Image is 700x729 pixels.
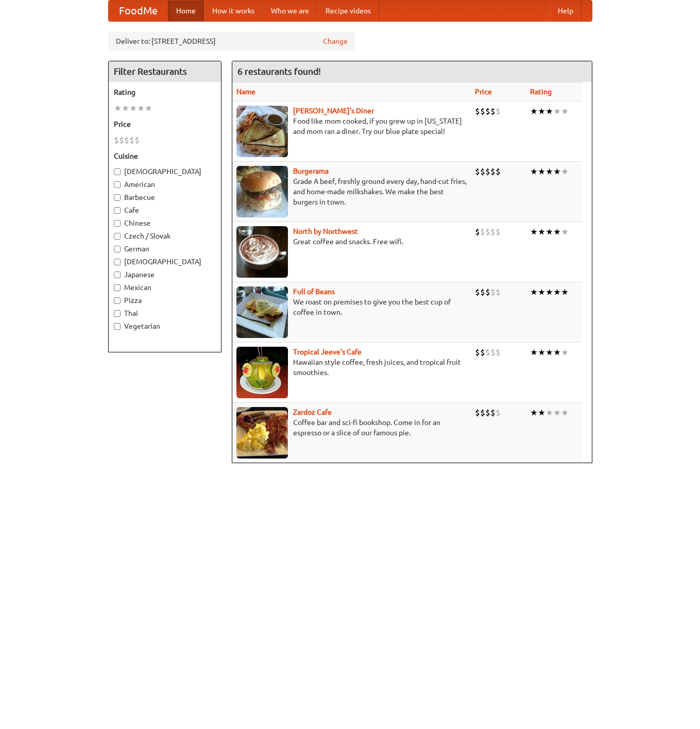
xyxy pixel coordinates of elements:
[114,168,121,175] input: [DEMOGRAPHIC_DATA]
[114,220,121,227] input: Chinese
[496,166,501,177] li: $
[236,286,288,338] img: beans.jpg
[109,1,168,21] a: FoodMe
[530,88,552,96] a: Rating
[119,134,124,146] li: $
[475,407,480,418] li: $
[530,106,538,117] li: ★
[480,226,485,238] li: $
[236,166,288,217] img: burgerama.jpg
[553,226,561,238] li: ★
[114,282,216,293] label: Mexican
[236,106,288,157] img: sallys.jpg
[114,194,121,201] input: Barbecue
[114,231,216,241] label: Czech / Slovak
[496,226,501,238] li: $
[538,106,545,117] li: ★
[114,295,216,306] label: Pizza
[114,205,216,215] label: Cafe
[236,226,288,278] img: north.jpg
[317,1,379,21] a: Recipe videos
[293,167,329,175] b: Burgerama
[538,347,545,358] li: ★
[475,347,480,358] li: $
[480,166,485,177] li: $
[485,166,490,177] li: $
[545,226,553,238] li: ★
[475,106,480,117] li: $
[236,347,288,398] img: jeeves.jpg
[561,347,569,358] li: ★
[545,347,553,358] li: ★
[114,87,216,97] h5: Rating
[485,347,490,358] li: $
[114,272,121,278] input: Japanese
[323,36,348,46] a: Change
[168,1,204,21] a: Home
[553,407,561,418] li: ★
[293,408,332,416] b: Zardoz Cafe
[538,286,545,298] li: ★
[114,310,121,317] input: Thai
[553,106,561,117] li: ★
[530,226,538,238] li: ★
[538,226,545,238] li: ★
[204,1,263,21] a: How it works
[530,286,538,298] li: ★
[561,166,569,177] li: ★
[108,32,355,50] div: Deliver to: [STREET_ADDRESS]
[114,179,216,190] label: American
[114,166,216,177] label: [DEMOGRAPHIC_DATA]
[490,226,496,238] li: $
[530,166,538,177] li: ★
[293,227,358,235] a: North by Northwest
[561,286,569,298] li: ★
[236,176,467,207] p: Grade A beef, freshly ground every day, hand-cut fries, and home-made milkshakes. We make the bes...
[553,166,561,177] li: ★
[114,181,121,188] input: American
[114,103,122,114] li: ★
[263,1,317,21] a: Who we are
[480,347,485,358] li: $
[485,286,490,298] li: $
[236,297,467,317] p: We roast on premises to give you the best cup of coffee in town.
[496,407,501,418] li: $
[561,106,569,117] li: ★
[490,347,496,358] li: $
[134,134,140,146] li: $
[236,357,467,378] p: Hawaiian style coffee, fresh juices, and tropical fruit smoothies.
[496,286,501,298] li: $
[114,323,121,330] input: Vegetarian
[114,284,121,291] input: Mexican
[538,166,545,177] li: ★
[114,308,216,318] label: Thai
[293,348,362,356] b: Tropical Jeeve's Cafe
[236,116,467,137] p: Food like mom cooked, if you grew up in [US_STATE] and mom ran a diner. Try our blue plate special!
[114,297,121,304] input: Pizza
[545,106,553,117] li: ★
[145,103,152,114] li: ★
[496,106,501,117] li: $
[545,407,553,418] li: ★
[480,407,485,418] li: $
[490,166,496,177] li: $
[485,226,490,238] li: $
[236,88,255,96] a: Name
[237,66,321,76] ng-pluralize: 6 restaurants found!
[129,103,137,114] li: ★
[561,407,569,418] li: ★
[293,287,335,296] a: Full of Beans
[114,233,121,240] input: Czech / Slovak
[553,347,561,358] li: ★
[538,407,545,418] li: ★
[236,407,288,459] img: zardoz.jpg
[114,321,216,331] label: Vegetarian
[293,107,374,115] a: [PERSON_NAME]'s Diner
[114,257,216,267] label: [DEMOGRAPHIC_DATA]
[496,347,501,358] li: $
[475,226,480,238] li: $
[114,244,216,254] label: German
[137,103,145,114] li: ★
